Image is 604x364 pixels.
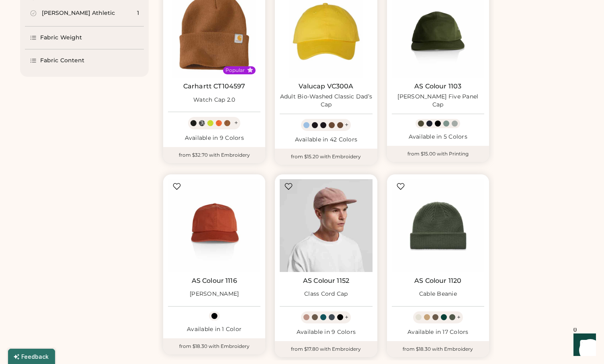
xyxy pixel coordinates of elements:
[280,328,372,336] div: Available in 9 Colors
[392,328,484,336] div: Available in 17 Colors
[392,133,484,141] div: Available in 5 Colors
[345,121,348,129] div: +
[280,93,372,109] div: Adult Bio-Washed Classic Dad’s Cap
[275,149,377,165] div: from $15.20 with Embroidery
[392,179,484,272] img: AS Colour 1120 Cable Beanie
[280,136,372,144] div: Available in 42 Colors
[163,338,265,354] div: from $18.30 with Embroidery
[280,179,372,272] img: AS Colour 1152 Class Cord Cap
[183,82,246,90] a: Carhartt CT104597
[304,290,348,298] div: Class Cord Cap
[40,57,84,65] div: Fabric Content
[414,82,461,90] a: AS Colour 1103
[566,328,600,362] iframe: Front Chat
[457,313,461,322] div: +
[137,9,139,17] div: 1
[193,96,235,104] div: Watch Cap 2.0
[299,82,353,90] a: Valucap VC300A
[163,147,265,163] div: from $32.70 with Embroidery
[234,119,238,127] div: +
[419,290,457,298] div: Cable Beanie
[42,9,115,17] div: [PERSON_NAME] Athletic
[345,313,348,322] div: +
[387,341,489,357] div: from $18.30 with Embroidery
[168,325,260,333] div: Available in 1 Color
[168,179,260,272] img: AS Colour 1116 James Cap
[303,277,349,285] a: AS Colour 1152
[275,341,377,357] div: from $17.80 with Embroidery
[190,290,239,298] div: [PERSON_NAME]
[414,277,461,285] a: AS Colour 1120
[392,93,484,109] div: [PERSON_NAME] Five Panel Cap
[40,34,82,42] div: Fabric Weight
[387,146,489,162] div: from $15.00 with Printing
[225,67,245,74] div: Popular
[247,67,253,73] button: Popular Style
[168,134,260,142] div: Available in 9 Colors
[192,277,237,285] a: AS Colour 1116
